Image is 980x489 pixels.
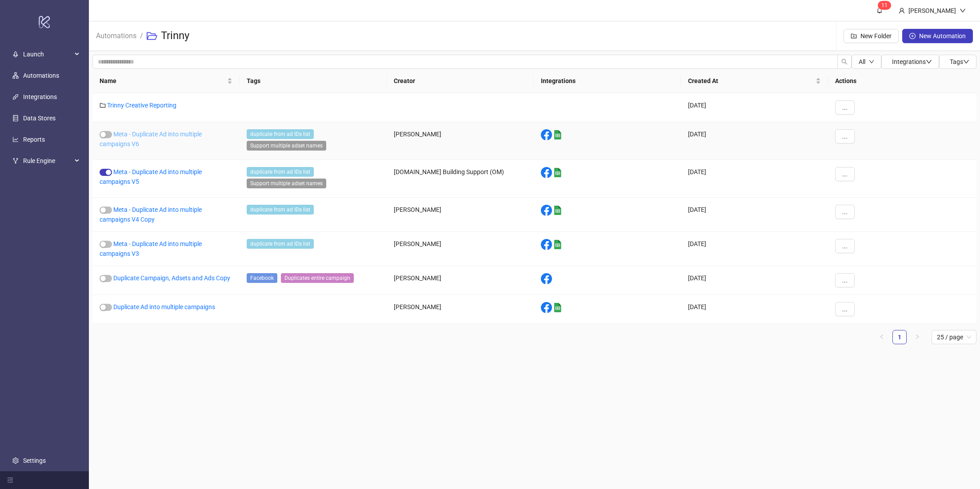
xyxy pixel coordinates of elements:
[835,273,855,287] button: ...
[910,330,924,344] button: right
[852,55,881,69] button: Alldown
[899,8,905,14] span: user
[860,32,892,40] span: New Folder
[851,33,857,39] span: folder-add
[12,158,19,164] span: fork
[910,330,924,344] li: Next Page
[842,306,848,313] span: ...
[909,33,916,39] span: plus-circle
[681,232,828,266] div: [DATE]
[23,152,72,170] span: Rule Engine
[905,6,960,16] div: [PERSON_NAME]
[875,330,889,344] li: Previous Page
[828,69,976,93] th: Actions
[100,206,202,223] a: Meta - Duplicate Ad into multiple campaigns V4 Copy
[835,239,855,253] button: ...
[842,243,848,250] span: ...
[939,55,976,69] button: Tagsdown
[681,198,828,232] div: [DATE]
[963,59,969,65] span: down
[835,129,855,143] button: ...
[919,32,966,40] span: New Automation
[859,58,865,65] span: All
[100,76,225,86] span: Name
[387,295,534,324] div: [PERSON_NAME]
[875,330,889,344] button: left
[23,45,72,63] span: Launch
[161,29,189,43] h3: Trinny
[869,59,874,64] span: down
[960,8,966,14] span: down
[94,30,138,40] a: Automations
[147,31,157,41] span: folder-open
[915,334,920,339] span: right
[842,133,848,140] span: ...
[23,93,57,100] a: Integrations
[842,277,848,284] span: ...
[23,136,45,143] a: Reports
[842,104,848,111] span: ...
[387,232,534,266] div: [PERSON_NAME]
[240,69,387,93] th: Tags
[835,302,855,316] button: ...
[902,29,973,43] button: New Automation
[681,69,828,93] th: Created At
[688,76,814,86] span: Created At
[23,72,59,79] a: Automations
[100,131,202,147] a: Meta - Duplicate Ad into multiple campaigns V6
[387,198,534,232] div: [PERSON_NAME]
[835,167,855,181] button: ...
[140,29,143,43] li: /
[681,93,828,122] div: [DATE]
[23,115,56,122] a: Data Stores
[884,2,888,8] span: 1
[681,266,828,295] div: [DATE]
[100,102,106,108] span: folder
[247,239,314,249] span: duplicate from ad IDs list
[878,1,891,10] sup: 11
[247,141,326,151] span: Support multiple adset names
[892,330,907,344] li: 1
[937,330,971,344] span: 25 / page
[893,330,906,344] a: 1
[681,295,828,324] div: [DATE]
[113,274,230,282] a: Duplicate Campaign, Adsets and Ads Copy
[247,167,314,177] span: duplicate from ad IDs list
[844,29,899,43] button: New Folder
[247,205,314,215] span: duplicate from ad IDs list
[247,179,326,188] span: Support multiple adset names
[841,59,848,65] span: search
[932,330,976,344] div: Page Size
[100,240,202,257] a: Meta - Duplicate Ad into multiple campaigns V3
[387,122,534,160] div: [PERSON_NAME]
[7,477,13,483] span: menu-fold
[835,205,855,219] button: ...
[881,2,884,8] span: 1
[387,266,534,295] div: [PERSON_NAME]
[892,58,932,65] span: Integrations
[92,69,240,93] th: Name
[247,273,277,283] span: Facebook
[12,51,19,57] span: rocket
[387,160,534,198] div: [DOMAIN_NAME] Building Support (OM)
[879,334,884,339] span: left
[681,122,828,160] div: [DATE]
[681,160,828,198] div: [DATE]
[876,7,883,13] span: bell
[100,168,202,185] a: Meta - Duplicate Ad into multiple campaigns V5
[950,58,969,65] span: Tags
[23,457,46,464] a: Settings
[835,100,855,115] button: ...
[926,59,932,65] span: down
[247,129,314,139] span: duplicate from ad IDs list
[281,273,354,283] span: Duplicates entire campaign
[534,69,681,93] th: Integrations
[107,102,176,109] a: Trinny Creative Reporting
[842,171,848,178] span: ...
[387,69,534,93] th: Creator
[881,55,939,69] button: Integrationsdown
[113,303,215,310] a: Duplicate Ad into multiple campaigns
[842,208,848,215] span: ...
